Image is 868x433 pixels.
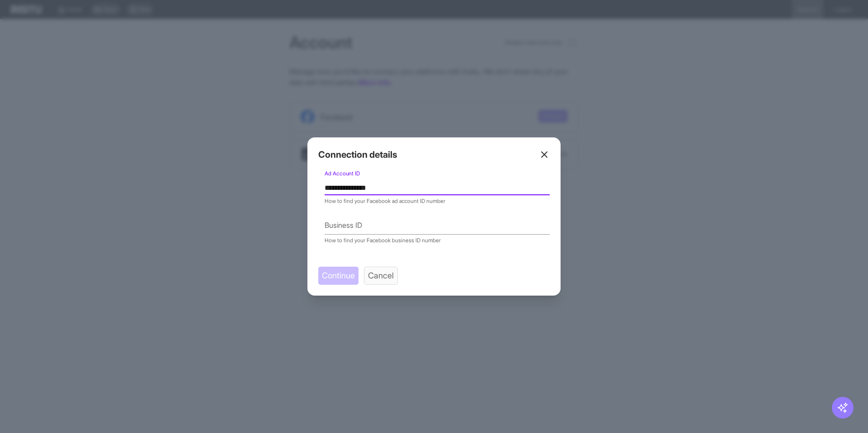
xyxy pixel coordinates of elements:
[318,267,359,285] span: You cannot perform this action
[322,269,355,282] span: Continue
[325,198,445,204] a: How to find your Facebook ad account ID number
[364,267,398,285] button: Cancel
[368,269,394,282] span: Cancel
[318,267,359,285] button: Continue
[325,169,360,177] label: Ad Account ID
[325,237,441,244] a: How to find your Facebook business ID number
[318,148,397,161] h2: Connection details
